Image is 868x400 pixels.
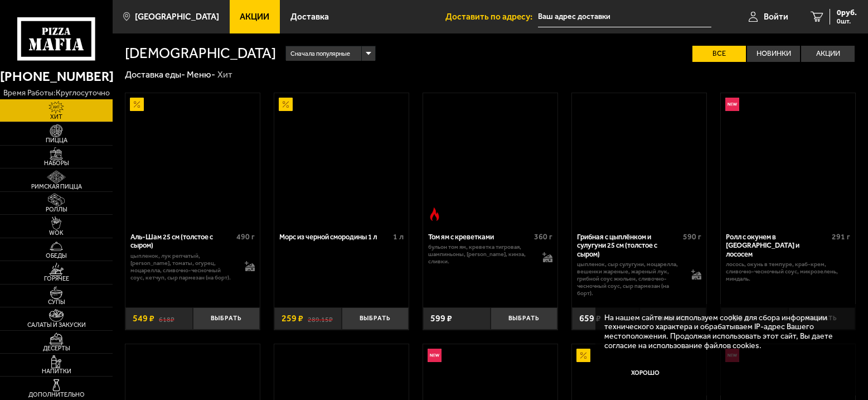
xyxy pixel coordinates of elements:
[604,314,840,351] p: На нашем сайте мы используем cookie для сбора информации технического характера и обрабатываем IP...
[133,314,154,323] span: 549 ₽
[579,314,601,323] span: 659 ₽
[832,232,850,242] span: 291 г
[428,349,441,362] img: Новинка
[577,261,682,297] p: цыпленок, сыр сулугуни, моцарелла, вешенки жареные, жареный лук, грибной соус Жюльен, сливочно-че...
[692,46,746,62] label: Все
[393,232,404,242] span: 1 л
[445,12,538,21] span: Доставить по адресу:
[308,314,333,323] s: 289.15 ₽
[130,233,234,250] div: Аль-Шам 25 см (толстое с сыром)
[193,307,260,330] button: Выбрать
[801,46,855,62] label: Акции
[534,232,552,242] span: 360 г
[125,69,185,80] a: Доставка еды-
[726,261,850,283] p: лосось, окунь в темпуре, краб-крем, сливочно-чесночный соус, микрозелень, миндаль.
[747,46,801,62] label: Новинки
[130,98,143,111] img: Акционный
[135,12,219,21] span: [GEOGRAPHIC_DATA]
[428,233,531,242] div: Том ям с креветками
[572,93,706,226] a: Грибная с цыплёнком и сулугуни 25 см (толстое с сыром)
[240,12,269,21] span: Акции
[491,307,557,330] button: Выбрать
[342,307,409,330] button: Выбрать
[428,208,441,221] img: Острое блюдо
[430,314,452,323] span: 599 ₽
[837,18,857,25] span: 0 шт.
[726,233,829,259] div: Ролл с окунем в [GEOGRAPHIC_DATA] и лососем
[125,93,260,226] a: АкционныйАль-Шам 25 см (толстое с сыром)
[282,314,303,323] span: 259 ₽
[423,93,557,226] a: Острое блюдоТом ям с креветками
[290,45,350,62] span: Сначала популярные
[538,7,711,27] input: Ваш адрес доставки
[187,69,215,80] a: Меню-
[159,314,174,323] s: 618 ₽
[577,233,680,259] div: Грибная с цыплёнком и сулугуни 25 см (толстое с сыром)
[725,98,739,111] img: Новинка
[428,244,534,266] p: бульон том ям, креветка тигровая, шампиньоны, [PERSON_NAME], кинза, сливки.
[764,12,788,21] span: Войти
[236,232,255,242] span: 490 г
[576,349,590,362] img: Акционный
[721,93,855,226] a: НовинкаРолл с окунем в темпуре и лососем
[604,359,686,387] button: Хорошо
[837,9,857,17] span: 0 руб.
[274,93,409,226] a: АкционныйМорс из черной смородины 1 л
[290,12,329,21] span: Доставка
[279,98,292,111] img: Акционный
[683,232,701,242] span: 590 г
[217,69,232,80] div: Хит
[125,46,276,61] h1: [DEMOGRAPHIC_DATA]
[279,233,390,242] div: Морс из черной смородины 1 л
[130,253,236,282] p: цыпленок, лук репчатый, [PERSON_NAME], томаты, огурец, моцарелла, сливочно-чесночный соус, кетчуп...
